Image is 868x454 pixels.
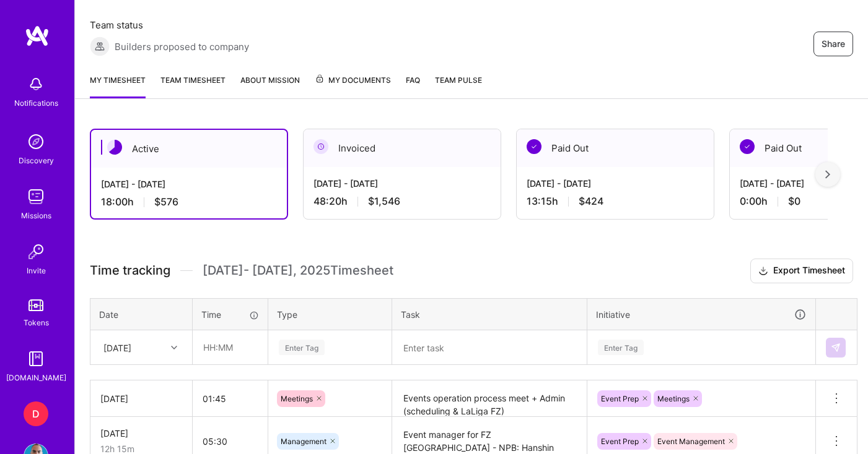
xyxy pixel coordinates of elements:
th: Type [268,298,392,330]
span: Management [281,437,327,446]
img: Invoiced [313,139,328,154]
div: [DATE] - [DATE] [101,178,277,191]
div: Time [201,308,259,321]
img: guide book [24,346,48,371]
span: Time tracking [90,263,170,278]
span: $1,546 [368,195,400,208]
button: Export Timesheet [750,259,853,283]
div: 18:00 h [101,195,277,208]
div: 48:20 h [313,195,491,208]
div: [DATE] - [DATE] [527,177,704,190]
img: Paid Out [527,139,541,154]
span: Team Pulse [435,75,482,85]
textarea: Events operation process meet + Admin (scheduling & LaLiga FZ) [393,382,585,416]
span: $0 [788,195,800,208]
img: bell [24,72,48,96]
img: Builders proposed to company [90,36,110,56]
div: [DATE] [100,392,182,405]
div: [DATE] [100,427,182,440]
th: Task [392,298,587,330]
div: Active [91,130,287,168]
div: [DATE] [103,341,131,354]
input: HH:MM [193,382,268,415]
span: $576 [154,195,178,208]
th: Date [90,298,193,330]
div: Invoiced [304,129,501,167]
img: logo [25,25,50,47]
div: Enter Tag [598,338,644,357]
img: discovery [24,129,48,154]
div: 13:15 h [527,195,704,208]
div: Tokens [24,316,49,329]
img: Paid Out [740,139,755,154]
a: D [20,401,51,426]
span: Meetings [281,394,313,403]
span: Event Prep [601,394,639,403]
div: Paid Out [517,129,714,167]
span: [DATE] - [DATE] , 2025 Timesheet [203,263,393,278]
div: Enter Tag [279,338,325,357]
div: Notifications [14,96,58,109]
img: Active [107,140,122,155]
span: $424 [579,195,603,208]
a: About Mission [240,74,300,98]
div: Missions [21,209,51,222]
img: right [825,170,830,179]
i: icon Chevron [171,345,177,351]
img: tokens [28,299,43,311]
span: Event Prep [601,437,639,446]
div: [DOMAIN_NAME] [6,371,66,384]
a: Team Pulse [435,74,482,98]
div: D [24,401,48,426]
button: Share [813,32,853,56]
a: Team timesheet [160,74,226,98]
span: Builders proposed to company [115,40,249,53]
a: FAQ [406,74,420,98]
span: Meetings [657,394,690,403]
i: icon Download [758,265,768,278]
a: My timesheet [90,74,146,98]
img: teamwork [24,184,48,209]
div: Initiative [596,307,807,322]
div: Discovery [19,154,54,167]
span: Team status [90,19,249,32]
div: Invite [27,264,46,277]
img: Submit [831,343,841,353]
span: My Documents [315,74,391,87]
a: My Documents [315,74,391,98]
input: HH:MM [193,331,267,364]
div: [DATE] - [DATE] [313,177,491,190]
img: Invite [24,239,48,264]
span: Event Management [657,437,725,446]
span: Share [822,38,845,50]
